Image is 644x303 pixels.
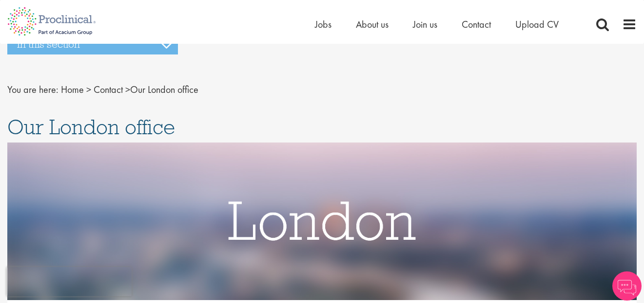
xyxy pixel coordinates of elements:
span: > [86,83,91,96]
span: > [125,83,130,96]
a: About us [356,18,389,31]
img: Chatbot [612,271,642,301]
a: breadcrumb link to Contact [94,83,123,96]
a: Upload CV [515,18,559,31]
a: Join us [413,18,437,31]
a: Contact [462,18,491,31]
span: Our London office [7,114,175,140]
h3: In this section [7,34,178,54]
iframe: reCAPTCHA [7,267,132,296]
a: breadcrumb link to Home [61,83,84,96]
span: You are here: [7,83,59,96]
span: Our London office [61,83,198,96]
a: Jobs [315,18,332,31]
